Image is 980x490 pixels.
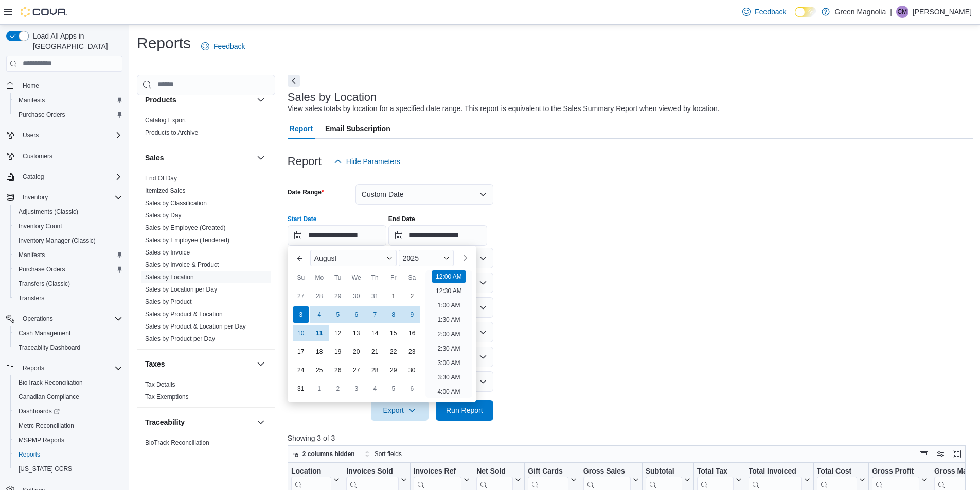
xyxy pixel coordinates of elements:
[14,341,84,354] a: Traceabilty Dashboard
[19,79,122,92] span: Home
[10,340,127,355] button: Traceabilty Dashboard
[749,466,802,476] div: Total Invoiced
[14,376,87,389] a: BioTrack Reconciliation
[145,311,223,318] a: Sales by Product & Location
[29,31,122,51] span: Load All Apps in [GEOGRAPHIC_DATA]
[385,380,402,397] div: day-5
[14,249,122,261] span: Manifests
[433,314,464,326] li: 1:30 AM
[385,325,402,341] div: day-15
[145,298,192,306] span: Sales by Product
[288,188,324,196] label: Date Range
[255,416,267,428] button: Traceability
[14,108,122,121] span: Purchase Orders
[348,306,365,323] div: day-6
[19,313,57,325] button: Operations
[404,288,420,304] div: day-2
[697,466,734,476] div: Total Tax
[385,362,402,378] div: day-29
[23,364,44,372] span: Reports
[479,254,487,262] button: Open list of options
[14,327,75,339] a: Cash Management
[14,391,122,403] span: Canadian Compliance
[19,329,70,337] span: Cash Management
[456,250,472,266] button: Next month
[145,211,182,220] span: Sales by Day
[14,220,122,232] span: Inventory Count
[10,233,127,248] button: Inventory Manager (Classic)
[311,343,328,360] div: day-18
[145,249,190,256] a: Sales by Invoice
[367,362,383,378] div: day-28
[23,173,44,181] span: Catalog
[433,328,464,340] li: 2:00 AM
[288,448,359,460] button: 2 columns hidden
[10,205,127,219] button: Adjustments (Classic)
[293,269,309,286] div: Su
[330,343,346,360] div: day-19
[10,419,127,433] button: Metrc Reconciliation
[14,108,69,121] a: Purchase Orders
[314,254,337,262] span: August
[293,306,309,323] div: day-3
[145,199,207,207] a: Sales by Classification
[14,405,122,418] span: Dashboards
[436,400,493,421] button: Run Report
[137,114,275,143] div: Products
[330,151,404,172] button: Hide Parameters
[14,206,82,218] a: Adjustments (Classic)
[145,174,177,183] span: End Of Day
[433,342,464,355] li: 2:30 AM
[288,433,973,443] p: Showing 3 of 3
[145,359,253,369] button: Taxes
[355,184,493,205] button: Custom Date
[145,212,182,219] a: Sales by Day
[311,362,328,378] div: day-25
[348,288,365,304] div: day-30
[19,208,78,216] span: Adjustments (Classic)
[404,325,420,341] div: day-16
[385,269,402,286] div: Fr
[19,171,122,183] span: Catalog
[360,448,406,460] button: Sort fields
[446,405,483,415] span: Run Report
[19,422,74,430] span: Metrc Reconciliation
[404,269,420,286] div: Sa
[528,466,568,476] div: Gift Cards
[145,359,165,369] h3: Taxes
[19,191,122,204] span: Inventory
[19,450,40,459] span: Reports
[14,463,76,475] a: [US_STATE] CCRS
[137,33,191,53] h1: Reports
[388,215,415,223] label: End Date
[19,265,65,274] span: Purchase Orders
[21,7,67,17] img: Cova
[145,323,246,330] a: Sales by Product & Location per Day
[755,7,786,17] span: Feedback
[288,75,300,87] button: Next
[433,371,464,384] li: 3:30 AM
[19,251,45,259] span: Manifests
[404,306,420,323] div: day-9
[14,292,122,304] span: Transfers
[288,225,386,246] input: Press the down key to enter a popover containing a calendar. Press the escape key to close the po...
[367,325,383,341] div: day-14
[476,466,513,476] div: Net Sold
[583,466,631,476] div: Gross Sales
[795,17,795,18] span: Dark Mode
[292,250,308,266] button: Previous Month
[137,172,275,349] div: Sales
[325,118,390,139] span: Email Subscription
[19,80,43,92] a: Home
[375,450,402,458] span: Sort fields
[432,270,466,283] li: 12:00 AM
[19,436,64,444] span: MSPMP Reports
[404,380,420,397] div: day-6
[367,380,383,397] div: day-4
[145,236,229,244] span: Sales by Employee (Tendered)
[145,224,226,231] a: Sales by Employee (Created)
[145,335,215,342] a: Sales by Product per Day
[2,128,127,142] button: Users
[145,187,186,194] a: Itemized Sales
[951,448,963,460] button: Enter fullscreen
